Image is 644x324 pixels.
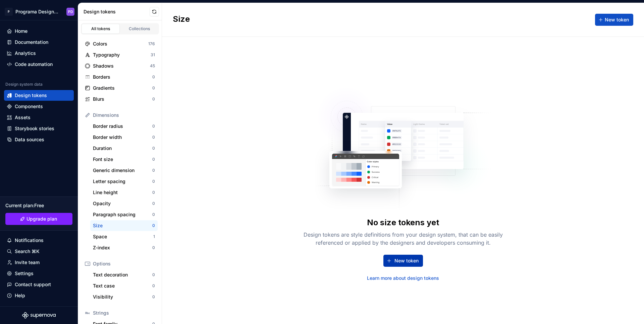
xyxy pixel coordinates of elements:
a: Colors176 [82,38,158,49]
div: 0 [152,135,155,140]
div: Analytics [15,50,36,57]
div: Strings [93,310,155,316]
div: Generic dimension [93,167,152,174]
a: Analytics [4,48,74,59]
a: Duration0 [90,143,158,154]
a: Border width0 [90,132,158,143]
div: Gradients [93,85,152,91]
div: P [5,8,13,16]
a: Text case0 [90,280,158,291]
div: Search ⌘K [15,248,40,255]
div: Line height [93,189,152,196]
a: Paragraph spacing0 [90,209,158,220]
a: Letter spacing0 [90,176,158,187]
div: Home [15,28,28,34]
div: 45 [150,63,155,69]
div: Invite team [15,259,40,266]
div: 0 [152,201,155,206]
div: Settings [15,270,34,277]
div: PD [68,9,73,14]
a: Upgrade plan [5,213,72,225]
div: 31 [151,52,155,58]
h2: Size [173,14,190,26]
div: Assets [15,114,31,121]
button: PPrograma Design SystemPD [1,4,76,19]
a: Line height0 [90,187,158,198]
div: 0 [152,157,155,162]
div: Z-index [93,244,152,251]
svg: Supernova Logo [22,312,56,319]
div: Visibility [93,294,152,300]
button: New token [383,255,423,267]
div: Programa Design System [15,8,58,15]
span: Upgrade plan [26,216,57,222]
div: 0 [152,294,155,300]
div: 1 [153,234,155,239]
button: Search ⌘K [4,246,74,257]
div: Blurs [93,96,152,102]
a: Components [4,101,74,112]
a: Border radius0 [90,121,158,132]
div: Opacity [93,200,152,207]
div: Colors [93,40,148,47]
div: Text decoration [93,271,152,278]
div: Dimensions [93,112,155,118]
a: Z-index0 [90,242,158,253]
a: Storybook stories [4,123,74,134]
a: Gradients0 [82,83,158,93]
div: 176 [148,41,155,47]
div: Paragraph spacing [93,211,152,218]
button: Notifications [4,235,74,246]
div: Border radius [93,123,152,130]
a: Code automation [4,59,74,70]
a: Documentation [4,37,74,48]
a: Home [4,26,74,36]
a: Settings [4,268,74,279]
a: Visibility0 [90,292,158,302]
div: No size tokens yet [367,217,439,228]
div: Duration [93,145,152,152]
a: Blurs0 [82,94,158,104]
div: Current plan : Free [5,202,72,209]
button: Help [4,290,74,301]
a: Generic dimension0 [90,165,158,176]
div: Data sources [15,136,44,143]
button: New token [595,14,633,26]
div: Notifications [15,237,44,244]
a: Typography31 [82,50,158,60]
div: Design tokens are style definitions from your design system, that can be easily referenced or app... [296,231,511,247]
a: Data sources [4,134,74,145]
div: 0 [152,190,155,195]
a: Font size0 [90,154,158,165]
div: Design system data [5,82,43,87]
div: Code automation [15,61,53,68]
div: 0 [152,74,155,80]
a: Text decoration0 [90,269,158,280]
div: Design tokens [84,8,150,15]
div: 0 [152,272,155,277]
div: 0 [152,179,155,184]
span: New token [605,16,629,23]
div: Typography [93,52,151,58]
div: Size [93,222,152,229]
a: Size0 [90,220,158,231]
a: Shadows45 [82,61,158,71]
div: 0 [152,283,155,289]
div: Letter spacing [93,178,152,185]
div: Shadows [93,63,150,69]
div: Contact support [15,281,51,288]
a: Assets [4,112,74,123]
a: Borders0 [82,72,158,82]
div: 0 [152,212,155,217]
a: Invite team [4,257,74,268]
button: Contact support [4,279,74,290]
div: Components [15,103,43,110]
div: 0 [152,146,155,151]
div: 0 [152,223,155,228]
div: Design tokens [15,92,47,99]
a: Design tokens [4,90,74,101]
a: Opacity0 [90,198,158,209]
div: Space [93,233,153,240]
a: Learn more about design tokens [367,275,439,281]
